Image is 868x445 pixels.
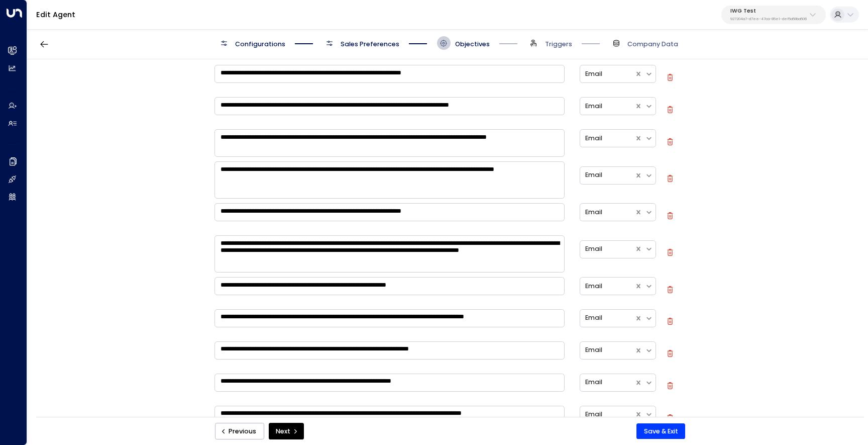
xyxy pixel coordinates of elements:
[730,8,807,14] p: IWG Test
[235,40,285,49] span: Configurations
[455,40,490,49] span: Objectives
[215,423,264,440] button: Previous
[627,40,678,49] span: Company Data
[341,40,399,49] span: Sales Preferences
[730,17,807,21] p: 927204a7-d7ee-47ca-85e1-def5a58ba506
[545,40,572,49] span: Triggers
[636,423,685,439] button: Save & Exit
[721,6,826,24] button: IWG Test927204a7-d7ee-47ca-85e1-def5a58ba506
[36,10,75,20] a: Edit Agent
[269,423,304,440] button: Next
